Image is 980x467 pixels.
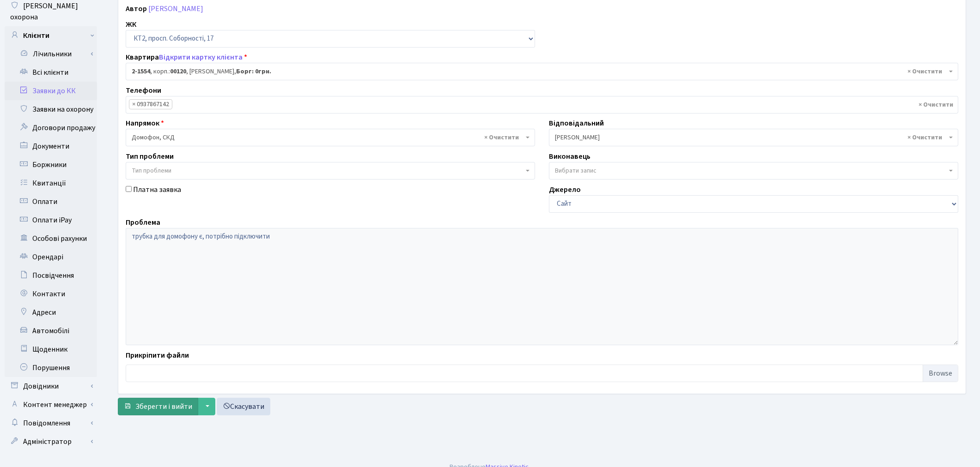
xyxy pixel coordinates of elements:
[133,184,181,195] label: Платна заявка
[148,4,203,14] a: [PERSON_NAME]
[217,398,270,415] a: Скасувати
[549,118,604,129] label: Відповідальний
[907,133,942,142] span: Видалити всі елементи
[549,151,590,162] label: Виконавець
[126,3,147,14] label: Автор
[5,100,97,119] a: Заявки на охорону
[5,322,97,340] a: Автомобілі
[118,398,198,415] button: Зберегти і вийти
[5,248,97,266] a: Орендарі
[919,100,953,109] span: Видалити всі елементи
[129,99,172,109] li: 0937867142
[5,211,97,229] a: Оплати iPay
[549,129,958,146] span: Корчун А. А.
[126,129,535,146] span: Домофон, СКД
[132,166,171,175] span: Тип проблеми
[907,67,942,76] span: Видалити всі елементи
[5,285,97,303] a: Контакти
[126,350,189,361] label: Прикріпити файли
[5,414,97,432] a: Повідомлення
[5,432,97,451] a: Адміністратор
[236,67,271,76] b: Борг: 0грн.
[5,395,97,414] a: Контент менеджер
[5,266,97,285] a: Посвідчення
[170,67,186,76] b: 00120
[549,184,581,195] label: Джерело
[126,63,958,80] span: <b>2-1554</b>, корп.: <b>00120</b>, Фаєр Віта Сергіївна, <b>Борг: 0грн.</b>
[132,100,135,109] span: ×
[132,67,150,76] b: 2-1554
[484,133,519,142] span: Видалити всі елементи
[5,174,97,192] a: Квитанції
[159,52,243,62] a: Відкрити картку клієнта
[5,359,97,377] a: Порушення
[5,156,97,174] a: Боржники
[5,137,97,156] a: Документи
[132,67,947,76] span: <b>2-1554</b>, корп.: <b>00120</b>, Фаєр Віта Сергіївна, <b>Борг: 0грн.</b>
[126,52,247,63] label: Квартира
[126,217,160,228] label: Проблема
[5,82,97,100] a: Заявки до КК
[5,192,97,211] a: Оплати
[5,26,97,45] a: Клієнти
[126,151,174,162] label: Тип проблеми
[126,85,161,96] label: Телефони
[135,401,192,412] span: Зберегти і вийти
[5,63,97,82] a: Всі клієнти
[126,228,958,345] textarea: трубка для домофону є, потрібно підключити
[132,133,523,142] span: Домофон, СКД
[5,303,97,322] a: Адреси
[11,45,97,63] a: Лічильники
[555,166,597,175] span: Вибрати запис
[5,229,97,248] a: Особові рахунки
[126,118,164,129] label: Напрямок
[126,19,136,30] label: ЖК
[5,377,97,395] a: Довідники
[5,340,97,359] a: Щоденник
[5,119,97,137] a: Договори продажу
[555,133,947,142] span: Корчун А. А.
